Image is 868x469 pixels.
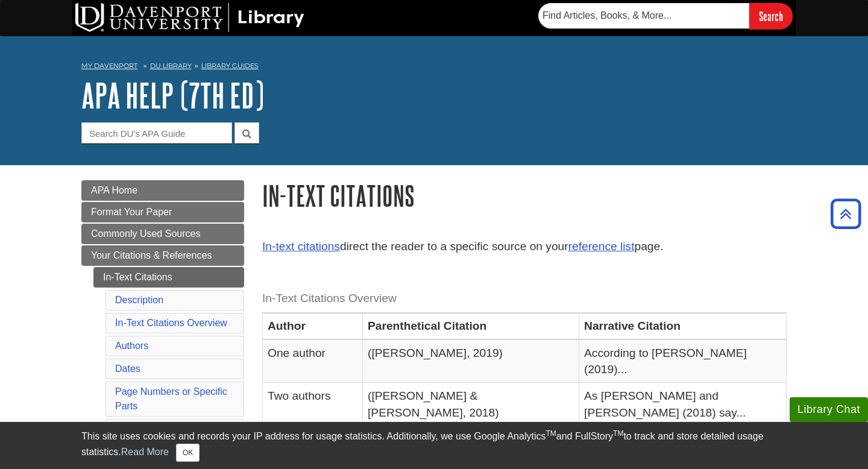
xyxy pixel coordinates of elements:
[826,206,865,222] a: Back to Top
[91,250,212,260] span: Your Citations & References
[115,386,227,411] a: Page Numbers or Specific Parts
[538,3,793,29] form: Searches DU Library's articles, books, and more
[263,313,363,339] th: Author
[81,122,232,143] input: Search DU's APA Guide
[749,3,793,29] input: Search
[121,447,169,457] a: Read More
[262,180,787,211] h1: In-Text Citations
[91,207,172,217] span: Format Your Paper
[579,383,787,426] td: As [PERSON_NAME] and [PERSON_NAME] (2018) say...
[81,77,264,114] a: APA Help (7th Ed)
[568,240,635,253] a: reference list
[81,180,244,201] a: APA Home
[790,397,868,422] button: Library Chat
[115,341,148,351] a: Authors
[263,383,363,426] td: Two authors
[263,339,363,383] td: One author
[81,58,787,77] nav: breadcrumb
[201,61,259,70] a: Library Guides
[93,267,244,288] a: In-Text Citations
[81,429,787,462] div: This site uses cookies and records your IP address for usage statistics. Additionally, we use Goo...
[81,61,137,71] a: My Davenport
[538,3,749,28] input: Find Articles, Books, & More...
[91,185,137,195] span: APA Home
[81,202,244,222] a: Format Your Paper
[363,383,579,426] td: ([PERSON_NAME] & [PERSON_NAME], 2018)
[262,240,340,253] a: In-text citations
[150,61,192,70] a: DU Library
[363,313,579,339] th: Parenthetical Citation
[115,295,163,305] a: Description
[91,228,200,239] span: Commonly Used Sources
[613,429,623,438] sup: TM
[262,238,787,256] p: direct the reader to a specific source on your page.
[363,339,579,383] td: ([PERSON_NAME], 2019)
[579,313,787,339] th: Narrative Citation
[176,444,200,462] button: Close
[75,3,304,32] img: DU Library
[262,285,787,312] caption: In-Text Citations Overview
[579,339,787,383] td: According to [PERSON_NAME] (2019)...
[115,364,140,374] a: Dates
[546,429,556,438] sup: TM
[115,318,227,328] a: In-Text Citations Overview
[81,224,244,244] a: Commonly Used Sources
[81,245,244,266] a: Your Citations & References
